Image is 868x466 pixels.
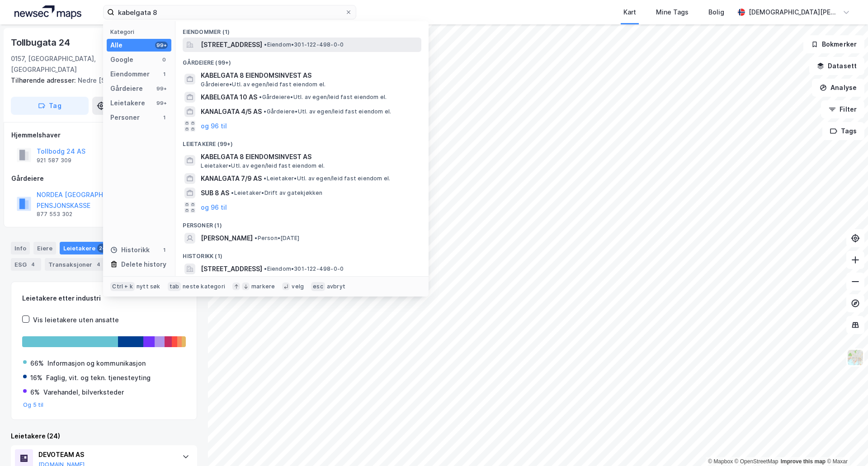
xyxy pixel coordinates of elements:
span: Gårdeiere • Utl. av egen/leid fast eiendom el. [259,94,387,101]
a: Mapbox [708,458,733,465]
div: Hjemmelshaver [11,130,197,141]
span: [PERSON_NAME] [201,233,253,244]
div: 16% [30,372,42,383]
button: Tag [11,97,89,115]
div: 0157, [GEOGRAPHIC_DATA], [GEOGRAPHIC_DATA] [11,53,124,75]
a: Improve this map [781,458,826,465]
div: tab [168,282,181,291]
div: velg [292,283,304,290]
div: 99+ [155,85,168,92]
span: Eiendom • 301-122-498-0-0 [264,265,344,273]
span: Leietaker • Drift av gatekjøkken [231,189,322,197]
div: 1 [160,246,168,254]
button: Datasett [809,57,864,75]
div: Informasjon og kommunikasjon [47,358,146,369]
button: Og 5 til [23,401,44,409]
img: Z [847,349,864,366]
div: Mine Tags [656,7,689,18]
span: • [264,175,266,182]
span: KANALGATA 4/5 AS [201,106,262,117]
div: 1 [160,71,168,78]
span: • [264,41,267,48]
div: 0 [160,56,168,63]
div: Ctrl + k [110,282,135,291]
div: Personer [110,112,140,123]
div: Leietakere (24) [11,431,197,442]
span: KABELGATA 8 EIENDOMSINVEST AS [201,151,418,162]
div: Tollbugata 24 [11,35,71,50]
div: Leietakere etter industri [22,293,186,304]
div: Nedre [STREET_ADDRESS] [11,75,190,86]
button: og 96 til [201,202,227,213]
div: 921 587 309 [37,157,71,164]
span: Gårdeiere • Utl. av egen/leid fast eiendom el. [201,81,325,88]
span: KABELGATA 8 EIENDOMSINVEST AS [201,70,418,81]
div: ESG [11,258,41,271]
div: markere [251,283,275,290]
div: Info [11,242,30,254]
div: Leietakere (99+) [175,133,429,150]
span: Leietaker • Utl. av egen/leid fast eiendom el. [264,175,390,182]
div: Vis leietakere uten ansatte [33,315,119,325]
div: Eiendommer [110,69,150,80]
div: Bolig [708,7,724,18]
span: • [259,94,262,100]
div: Personer (1) [175,215,429,231]
div: Kategori [110,28,171,35]
div: avbryt [327,283,345,290]
span: KABELGATA 10 AS [201,92,257,103]
div: Eiere [33,242,56,254]
div: 99+ [155,99,168,107]
div: 4 [28,260,38,269]
div: 6% [30,387,40,398]
div: Gårdeiere [11,173,197,184]
span: • [264,108,266,115]
img: logo.a4113a55bc3d86da70a041830d287a7e.svg [14,5,81,19]
button: Filter [821,100,864,118]
span: SUB 8 AS [201,188,229,198]
span: KANALGATA 7/9 AS [201,173,262,184]
div: Varehandel, bilverksteder [43,387,124,398]
div: Eiendommer (1) [175,21,429,38]
div: Leietakere [60,242,111,254]
a: OpenStreetMap [735,458,778,465]
div: esc [311,282,325,291]
span: Leietaker • Utl. av egen/leid fast eiendom el. [201,162,325,169]
span: • [255,235,257,241]
div: Transaksjoner [45,258,107,271]
span: Tilhørende adresser: [11,76,78,84]
div: Google [110,54,133,65]
button: og 96 til [201,121,227,132]
div: 1 [160,114,168,121]
input: Søk på adresse, matrikkel, gårdeiere, leietakere eller personer [114,5,345,19]
span: Gårdeiere • Utl. av egen/leid fast eiendom el. [264,108,391,115]
div: Faglig, vit. og tekn. tjenesteyting [46,372,151,383]
button: Bokmerker [803,35,864,53]
span: • [231,189,234,196]
div: 877 553 302 [37,211,72,218]
div: Historikk (1) [175,245,429,262]
span: Eiendom • 301-122-498-0-0 [264,41,344,48]
div: 24 [97,244,108,253]
div: DEVOTEAM AS [38,449,173,460]
div: [DEMOGRAPHIC_DATA][PERSON_NAME] [749,7,839,18]
div: Historikk [110,245,150,255]
span: Person • [DATE] [255,235,299,242]
div: Delete history [121,259,166,270]
div: 99+ [155,42,168,49]
iframe: Chat Widget [823,423,868,466]
button: Analyse [812,79,864,97]
button: Tags [822,122,864,140]
span: [STREET_ADDRESS] [201,264,262,274]
div: nytt søk [137,283,160,290]
div: neste kategori [183,283,225,290]
div: 66% [30,358,44,369]
span: [STREET_ADDRESS] [201,39,262,50]
div: Leietakere [110,98,145,108]
span: • [264,265,267,272]
div: 4 [94,260,103,269]
div: Kontrollprogram for chat [823,423,868,466]
div: Alle [110,40,123,51]
div: Kart [623,7,636,18]
div: Gårdeiere [110,83,143,94]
